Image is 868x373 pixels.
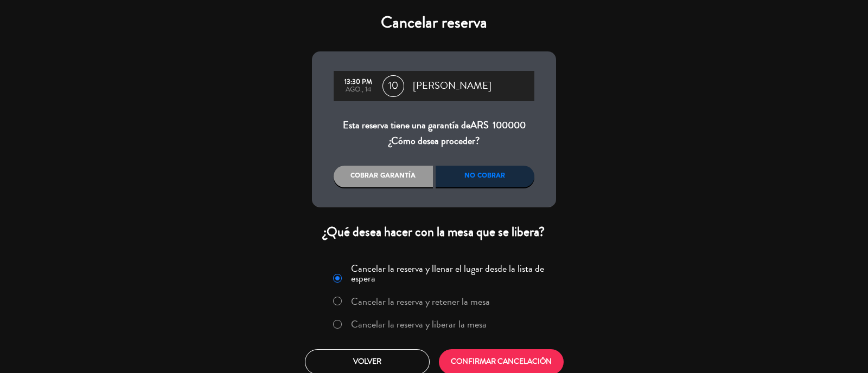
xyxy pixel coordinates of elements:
[351,319,487,329] label: Cancelar la reserva y liberar la mesa
[493,118,526,132] span: 100000
[351,297,490,306] label: Cancelar la reserva y retener la mesa
[382,75,404,97] span: 10
[470,118,489,132] span: ARS
[312,13,556,32] h4: Cancelar reserva
[339,78,377,86] div: 13:30 PM
[351,264,550,283] label: Cancelar la reserva y llenar el lugar desde la lista de espera
[334,117,534,149] div: Esta reserva tiene una garantía de ¿Cómo desea proceder?
[312,224,556,240] div: ¿Qué desea hacer con la mesa que se libera?
[339,86,377,94] div: ago., 14
[334,166,433,187] div: Cobrar garantía
[413,78,492,94] span: [PERSON_NAME]
[436,166,535,187] div: No cobrar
